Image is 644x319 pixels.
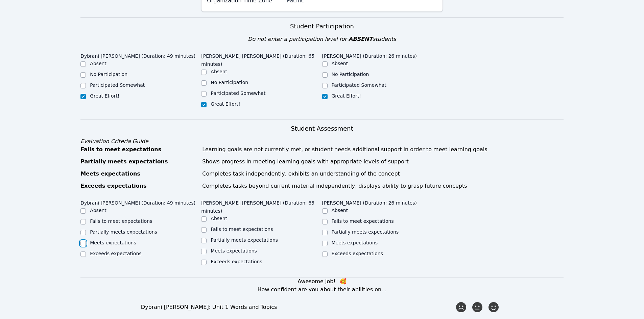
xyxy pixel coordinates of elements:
legend: [PERSON_NAME] [PERSON_NAME] (Duration: 65 minutes) [201,50,322,68]
label: No Participation [332,72,369,77]
legend: Dybrani [PERSON_NAME] (Duration: 49 minutes) [80,197,195,207]
label: Fails to meet expectations [211,227,273,232]
label: Absent [211,216,227,221]
div: Learning goals are not currently met, or student needs additional support in order to meet learni... [202,145,564,154]
span: How confident are you about their abilities on... [258,286,387,293]
label: Meets expectations [90,240,136,245]
div: Exceeds expectations [80,182,198,190]
label: Participated Somewhat [211,90,265,96]
label: Great Effort! [211,101,240,107]
span: kisses [340,278,347,285]
legend: [PERSON_NAME] (Duration: 26 minutes) [322,50,417,60]
label: Great Effort! [90,93,119,99]
label: Exceeds expectations [211,259,262,264]
div: Dybrani [PERSON_NAME]: Unit 1 Words and Topics [141,303,455,311]
div: Completes tasks beyond current material independently, displays ability to grasp future concepts [202,182,564,190]
label: No Participation [90,72,127,77]
legend: Dybrani [PERSON_NAME] (Duration: 49 minutes) [80,50,195,60]
label: Meets expectations [211,248,257,254]
label: Exceeds expectations [332,251,383,256]
label: Absent [332,61,348,66]
label: Fails to meet expectations [332,218,394,224]
div: Fails to meet expectations [80,145,198,154]
label: Absent [90,208,106,213]
div: Meets expectations [80,170,198,178]
label: Partially meets expectations [332,229,399,235]
label: Partially meets expectations [90,229,157,235]
h3: Student Assessment [80,124,564,133]
legend: [PERSON_NAME] (Duration: 26 minutes) [322,197,417,207]
label: Great Effort! [332,93,361,99]
div: Do not enter a participation level for students [80,35,564,43]
h3: Student Participation [80,22,564,31]
label: Absent [332,208,348,213]
label: Participated Somewhat [332,82,386,88]
label: No Participation [211,80,248,85]
label: Meets expectations [332,240,378,245]
label: Participated Somewhat [90,82,145,88]
div: Evaluation Criteria Guide [80,137,564,145]
label: Partially meets expectations [211,237,278,243]
label: Absent [90,61,106,66]
div: Completes task independently, exhibits an understanding of the concept [202,170,564,178]
div: Shows progress in meeting learning goals with appropriate levels of support [202,158,564,166]
label: Absent [211,69,227,74]
legend: [PERSON_NAME] [PERSON_NAME] (Duration: 65 minutes) [201,197,322,215]
span: Awesome job! [297,278,336,285]
label: Exceeds expectations [90,251,141,256]
span: ABSENT [349,36,373,42]
label: Fails to meet expectations [90,218,152,224]
div: Partially meets expectations [80,158,198,166]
